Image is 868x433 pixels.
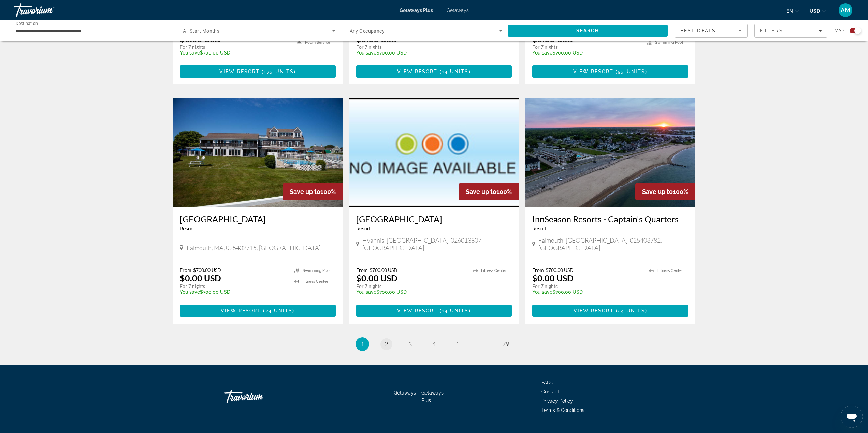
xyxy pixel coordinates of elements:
span: 5 [456,340,460,348]
img: InnSeason Resorts - Captain's Quarters [525,98,695,207]
button: Search [508,25,668,37]
span: Swimming Pool [655,40,683,45]
span: 24 units [265,308,293,313]
span: Save up to [290,188,320,195]
input: Select destination [16,27,168,35]
span: Destination [16,21,38,26]
p: $700.00 USD [532,50,640,56]
p: For 7 nights [532,283,642,289]
a: Terms & Conditions [541,407,584,413]
nav: Pagination [173,337,695,351]
span: You save [180,289,200,295]
span: Getaways [394,390,416,396]
a: Contact [541,389,559,395]
a: Go Home [224,386,292,407]
a: Travorium [14,1,82,19]
button: Change language [786,6,799,16]
button: View Resort(53 units) [532,65,688,78]
p: $0.00 USD [356,273,397,283]
span: ( ) [437,308,471,313]
span: From [532,267,544,273]
span: ( ) [437,69,471,74]
span: View Resort [573,69,613,74]
span: 79 [502,340,509,348]
span: View Resort [574,308,614,313]
span: Swimming Pool [303,268,331,273]
button: Change currency [810,6,826,16]
span: AM [841,7,850,14]
span: Map [834,26,844,35]
img: Courtyard Resort [349,98,519,207]
p: $700.00 USD [356,50,466,56]
span: You save [532,50,552,56]
span: You save [532,289,552,295]
button: Filters [754,24,827,38]
span: Room Service [305,40,330,45]
p: $0.00 USD [180,273,221,283]
span: View Resort [397,69,437,74]
a: InnSeason Resorts - Captain's Quarters [532,214,688,224]
span: 2 [385,340,388,348]
span: All Start Months [183,28,219,34]
span: Falmouth, MA, 025402715, [GEOGRAPHIC_DATA] [187,244,321,251]
span: Best Deals [680,28,716,33]
span: Falmouth, [GEOGRAPHIC_DATA], 025403782, [GEOGRAPHIC_DATA] [538,236,688,251]
span: ( ) [614,308,647,313]
span: 3 [408,340,412,348]
span: ( ) [261,308,294,313]
span: From [356,267,368,273]
p: $700.00 USD [356,289,466,295]
span: View Resort [221,308,261,313]
span: Search [576,28,599,33]
p: $700.00 USD [180,50,290,56]
a: FAQs [541,380,553,385]
span: USD [810,8,820,14]
span: Hyannis, [GEOGRAPHIC_DATA], 026013807, [GEOGRAPHIC_DATA] [362,236,512,251]
span: Resort [356,226,371,231]
mat-select: Sort by [680,27,742,35]
span: en [786,8,793,14]
button: View Resort(173 units) [180,65,336,78]
span: Save up to [466,188,496,195]
span: $700.00 USD [370,267,397,273]
a: Getaways Plus [421,390,444,403]
button: User Menu [837,3,854,17]
button: View Resort(14 units) [356,305,512,317]
span: 4 [432,340,436,348]
span: 14 units [442,308,469,313]
a: [GEOGRAPHIC_DATA] [180,214,336,224]
div: 100% [459,183,519,200]
span: Getaways Plus [400,7,433,13]
p: For 7 nights [356,283,466,289]
a: Getaways [447,7,469,13]
span: View Resort [219,69,260,74]
button: View Resort(14 units) [356,65,512,78]
span: Fitness Center [303,279,328,284]
span: Fitness Center [481,268,507,273]
img: Beachside Village [173,98,343,207]
iframe: Button to launch messaging window [841,406,863,428]
button: View Resort(24 units) [532,305,688,317]
h3: [GEOGRAPHIC_DATA] [356,214,512,224]
span: Save up to [642,188,673,195]
p: For 7 nights [180,283,288,289]
span: Resort [532,226,547,231]
span: ( ) [260,69,296,74]
p: For 7 nights [356,44,466,50]
p: $0.00 USD [532,273,574,283]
